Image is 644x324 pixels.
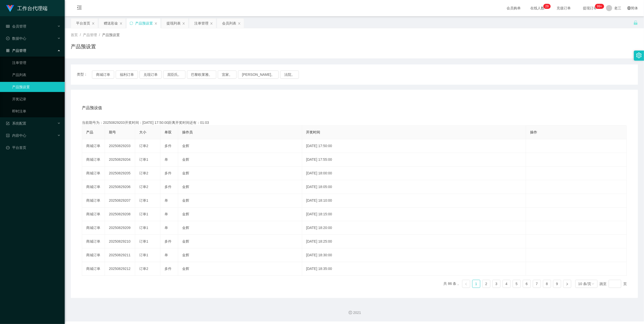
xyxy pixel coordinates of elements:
[82,248,105,262] td: 商城订单
[302,248,526,262] td: [DATE] 18:30:00
[591,282,594,286] i: 图标： 向下
[71,0,88,16] i: 图标： menu-fold
[139,212,148,216] span: 订单1
[12,94,61,104] a: 开奖记录
[17,0,47,16] h1: 工作台代理端
[302,139,526,153] td: [DATE] 17:50:00
[472,280,480,288] a: 1
[116,71,138,79] button: 福利订单
[164,239,172,243] span: 多件
[583,6,597,10] font: 提现订单
[82,235,105,248] td: 商城订单
[130,21,133,25] i: 图标： 同步
[178,248,302,262] td: 金辉
[105,180,135,194] td: 20250829206
[139,157,148,161] span: 订单1
[543,280,551,288] li: 8
[178,180,302,194] td: 金辉
[578,280,591,288] div: 10 条/页
[483,280,490,288] a: 2
[139,198,148,202] span: 订单1
[6,49,10,52] i: 图标： AppStore-O
[80,33,81,37] span: /
[238,22,241,25] i: 图标： 关闭
[178,153,302,167] td: 金辉
[523,280,531,288] a: 6
[105,248,135,262] td: 20250829211
[139,253,148,257] span: 订单1
[12,58,61,68] a: 注单管理
[82,262,105,276] td: 商城订单
[563,280,571,288] li: 下一页
[163,71,185,79] button: 屈臣氏。
[12,82,61,92] a: 产品预设置
[280,71,299,79] button: 法院。
[627,6,631,10] i: 图标： global
[6,134,10,137] i: 图标： 个人资料
[105,262,135,276] td: 20250829212
[302,207,526,221] td: [DATE] 18:15:00
[82,105,102,111] span: 产品预设值
[178,139,302,153] td: 金辉
[105,221,135,235] td: 20250829209
[513,280,520,288] a: 5
[6,25,10,28] i: 图标： table
[139,171,148,175] span: 订单2
[492,280,500,288] li: 3
[139,267,148,271] span: 订单2
[104,18,118,28] div: 赠送彩金
[82,194,105,207] td: 商城订单
[547,4,549,9] p: 9
[636,53,642,58] i: 图标： 设置
[139,130,146,134] span: 大小
[105,167,135,180] td: 20250829205
[178,207,302,221] td: 金辉
[105,139,135,153] td: 20250829203
[530,6,544,10] font: 在线人数
[139,144,148,148] span: 订单2
[302,180,526,194] td: [DATE] 18:05:00
[6,6,47,10] a: 工作台代理端
[533,280,541,288] a: 7
[139,185,148,189] span: 订单2
[164,130,172,134] span: 单双
[530,130,537,134] span: 操作
[139,226,148,230] span: 订单1
[543,4,551,9] sup: 29
[194,18,208,28] div: 注单管理
[462,280,470,288] li: 上一页
[82,180,105,194] td: 商城订单
[12,70,61,80] a: 产品列表
[178,235,302,248] td: 金辉
[218,71,236,79] button: 宜家。
[6,37,10,40] i: 图标： check-circle-o
[465,283,468,286] i: 图标：左
[12,133,26,137] font: 内容中心
[71,43,96,50] h1: 产品预设置
[12,24,26,28] font: 会员管理
[553,280,561,288] a: 9
[543,280,551,288] a: 8
[92,22,95,25] i: 图标： 关闭
[533,280,541,288] li: 7
[135,18,153,28] div: 产品预设置
[631,6,638,10] font: 简体
[302,153,526,167] td: [DATE] 17:55:00
[210,22,213,25] i: 图标： 关闭
[238,71,279,79] button: [PERSON_NAME]。
[6,143,61,153] a: 图标： 仪表板平台首页
[6,122,10,125] i: 图标： form
[139,239,148,243] span: 订单1
[164,185,172,189] span: 多件
[503,280,510,288] a: 4
[302,167,526,180] td: [DATE] 18:00:00
[164,226,168,230] span: 单
[99,33,100,37] span: /
[77,71,92,79] span: 类型：
[595,4,604,9] sup: 1015
[633,20,638,25] i: 图标： 解锁
[182,22,185,25] i: 图标： 关闭
[443,280,460,288] li: 共 86 条，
